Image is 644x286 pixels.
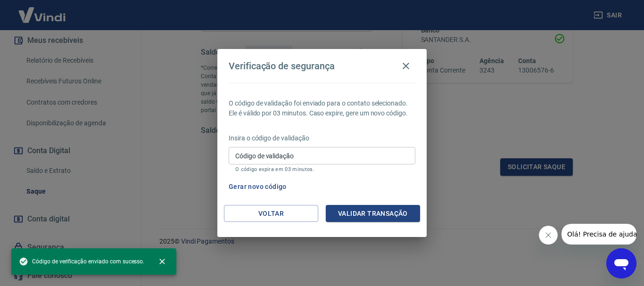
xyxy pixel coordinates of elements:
span: Olá! Precisa de ajuda? [6,7,79,14]
p: Insira o código de validação [229,133,415,143]
span: Código de verificação enviado com sucesso. [19,257,144,266]
button: Gerar novo código [225,178,290,196]
iframe: Fechar mensagem [539,226,558,245]
p: O código de validação foi enviado para o contato selecionado. Ele é válido por 03 minutos. Caso e... [229,98,415,118]
iframe: Botão para abrir a janela de mensagens [606,248,636,278]
button: close [152,251,173,272]
p: O código expira em 03 minutos. [235,166,409,172]
h4: Verificação de segurança [229,60,335,72]
button: Validar transação [326,205,420,222]
iframe: Mensagem da empresa [561,224,636,245]
button: Voltar [224,205,318,222]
